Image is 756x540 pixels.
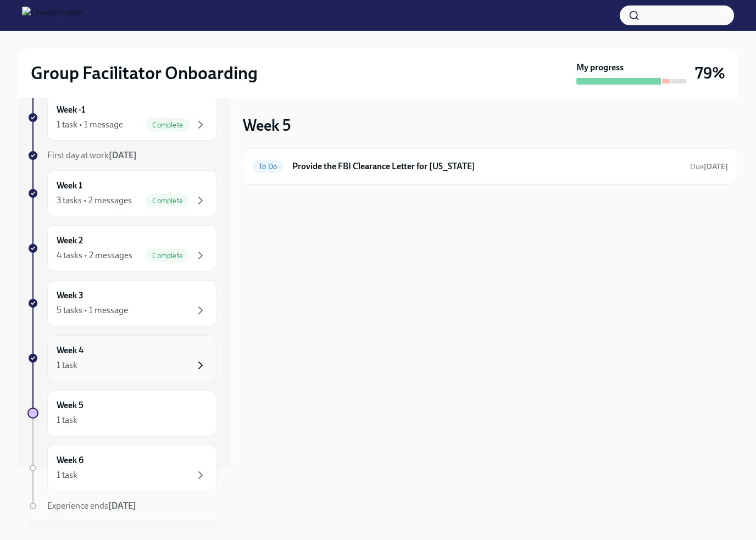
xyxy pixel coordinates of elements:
strong: [DATE] [109,150,137,160]
h6: Provide the FBI Clearance Letter for [US_STATE] [292,160,681,172]
h6: Week 5 [57,399,84,411]
span: To Do [252,163,283,171]
a: To DoProvide the FBI Clearance Letter for [US_STATE]Due[DATE] [252,158,728,175]
span: Experience ends [47,500,136,511]
a: Week 61 task [27,445,216,491]
div: 1 task [57,469,77,481]
span: Due [690,162,728,171]
div: 1 task [57,414,77,426]
a: Week 13 tasks • 2 messagesComplete [27,170,216,216]
div: 1 task [57,359,77,371]
span: First day at work [47,150,137,160]
strong: [DATE] [108,500,136,511]
h6: Week 3 [57,290,84,302]
a: Week 35 tasks • 1 message [27,280,216,326]
span: August 19th, 2025 10:00 [690,162,728,172]
h6: Week 1 [57,180,82,192]
span: Complete [146,121,190,129]
div: 3 tasks • 2 messages [57,194,132,207]
h2: Group Facilitator Onboarding [31,62,258,84]
span: Complete [146,252,190,260]
h3: Week 5 [243,115,291,135]
strong: My progress [576,62,624,74]
strong: [DATE] [704,162,728,171]
div: 4 tasks • 2 messages [57,249,132,261]
h3: 79% [695,63,725,83]
h6: Week 4 [57,344,84,357]
h6: Week -1 [57,104,85,116]
h6: Week 6 [57,454,84,466]
a: Week -11 task • 1 messageComplete [27,94,216,141]
img: CharlieHealth [22,7,83,24]
span: Complete [146,197,190,205]
a: Week 51 task [27,390,216,436]
div: 1 task • 1 message [57,119,123,131]
a: Week 41 task [27,335,216,381]
div: 5 tasks • 1 message [57,304,128,316]
h6: Week 2 [57,235,83,247]
a: First day at work[DATE] [27,149,216,162]
a: Week 24 tasks • 2 messagesComplete [27,225,216,271]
